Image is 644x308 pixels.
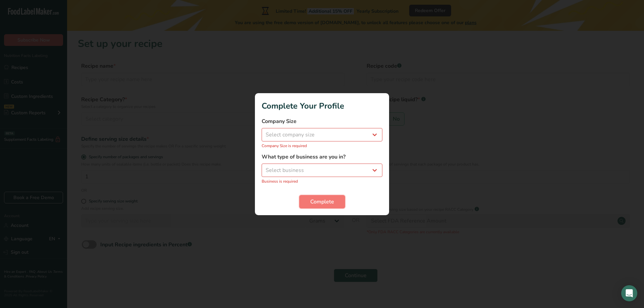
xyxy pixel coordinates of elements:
[262,117,382,125] label: Company Size
[621,285,637,301] div: Open Intercom Messenger
[262,100,382,112] h1: Complete Your Profile
[262,178,382,184] p: Business is required
[299,195,345,208] button: Complete
[310,198,334,206] span: Complete
[262,153,382,161] label: What type of business are you in?
[262,143,382,149] p: Company Size is required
